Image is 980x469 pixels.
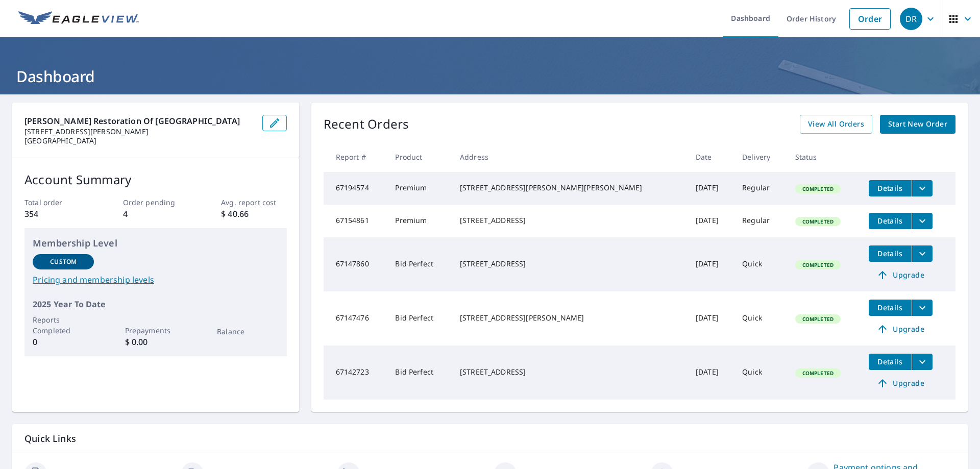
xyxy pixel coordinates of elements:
div: [STREET_ADDRESS][PERSON_NAME] [460,313,679,323]
td: Premium [387,172,452,205]
p: [STREET_ADDRESS][PERSON_NAME] [24,127,254,136]
td: 67194574 [324,172,387,205]
button: detailsBtn-67154861 [869,213,912,229]
td: Bid Perfect [387,345,452,400]
a: Upgrade [869,375,933,391]
a: Upgrade [869,267,933,283]
td: [DATE] [688,345,734,400]
p: 354 [24,208,90,220]
td: Quick [734,291,787,345]
a: Start New Order [880,115,955,134]
span: Completed [796,369,840,377]
a: View All Orders [800,115,872,134]
span: Details [875,303,905,312]
a: Order [849,8,891,30]
p: [GEOGRAPHIC_DATA] [24,136,254,145]
td: [DATE] [688,291,734,345]
p: Quick Links [24,432,955,445]
div: [STREET_ADDRESS][PERSON_NAME][PERSON_NAME] [460,183,679,193]
p: $ 0.00 [125,336,186,348]
span: Completed [796,315,840,323]
p: Prepayments [125,325,186,336]
span: Completed [796,218,840,225]
td: [DATE] [688,205,734,237]
th: Status [787,142,861,172]
button: detailsBtn-67147860 [869,245,912,262]
th: Delivery [734,142,787,172]
span: View All Orders [808,118,864,131]
button: detailsBtn-67147476 [869,300,912,316]
button: filesDropdownBtn-67147476 [912,300,933,316]
p: Membership Level [33,236,279,250]
button: filesDropdownBtn-67154861 [912,213,933,229]
button: filesDropdownBtn-67142723 [912,354,933,370]
span: Upgrade [875,269,926,281]
button: filesDropdownBtn-67194574 [912,180,933,196]
a: Pricing and membership levels [33,274,279,286]
p: Custom [50,257,77,266]
span: Upgrade [875,377,926,389]
span: Details [875,249,905,258]
p: Total order [24,197,90,208]
span: Upgrade [875,323,926,335]
td: 67147860 [324,237,387,291]
p: $ 40.66 [221,208,286,220]
div: [STREET_ADDRESS] [460,215,679,226]
td: Premium [387,205,452,237]
span: Completed [796,261,840,268]
td: Quick [734,345,787,400]
th: Address [452,142,688,172]
p: 0 [33,336,94,348]
p: [PERSON_NAME] Restoration of [GEOGRAPHIC_DATA] [24,115,254,127]
td: [DATE] [688,237,734,291]
td: Regular [734,205,787,237]
h1: Dashboard [12,66,968,87]
th: Date [688,142,734,172]
span: Completed [796,185,840,192]
td: Bid Perfect [387,291,452,345]
th: Product [387,142,452,172]
td: 67142723 [324,345,387,400]
button: detailsBtn-67142723 [869,354,912,370]
th: Report # [324,142,387,172]
p: Order pending [123,197,188,208]
td: [DATE] [688,172,734,205]
p: Reports Completed [33,314,94,336]
span: Start New Order [888,118,947,131]
td: Quick [734,237,787,291]
td: Regular [734,172,787,205]
div: DR [900,8,922,30]
p: 4 [123,208,188,220]
p: Recent Orders [324,115,409,134]
button: filesDropdownBtn-67147860 [912,245,933,262]
p: Avg. report cost [221,197,286,208]
a: Upgrade [869,321,933,337]
p: 2025 Year To Date [33,298,279,310]
div: [STREET_ADDRESS] [460,367,679,377]
td: Bid Perfect [387,237,452,291]
p: Account Summary [24,170,287,189]
img: EV Logo [18,11,139,27]
div: [STREET_ADDRESS] [460,259,679,269]
span: Details [875,183,905,193]
td: 67154861 [324,205,387,237]
td: 67147476 [324,291,387,345]
span: Details [875,357,905,366]
span: Details [875,216,905,226]
p: Balance [217,326,278,337]
button: detailsBtn-67194574 [869,180,912,196]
